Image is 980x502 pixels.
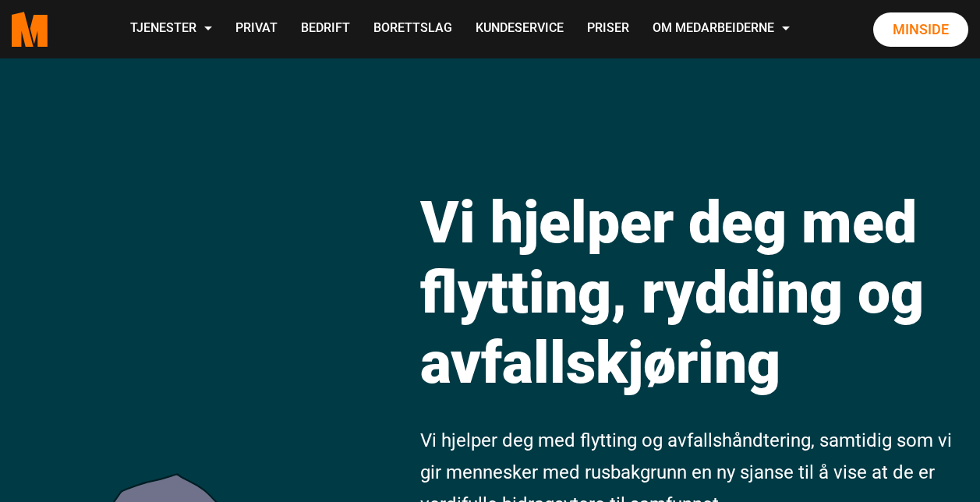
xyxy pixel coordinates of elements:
[873,12,968,47] a: Minside
[224,2,289,57] a: Privat
[119,2,224,57] a: Tjenester
[464,2,575,57] a: Kundeservice
[289,2,362,57] a: Bedrift
[362,2,464,57] a: Borettslag
[420,187,968,398] h1: Vi hjelper deg med flytting, rydding og avfallskjøring
[575,2,641,57] a: Priser
[641,2,801,57] a: Om Medarbeiderne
